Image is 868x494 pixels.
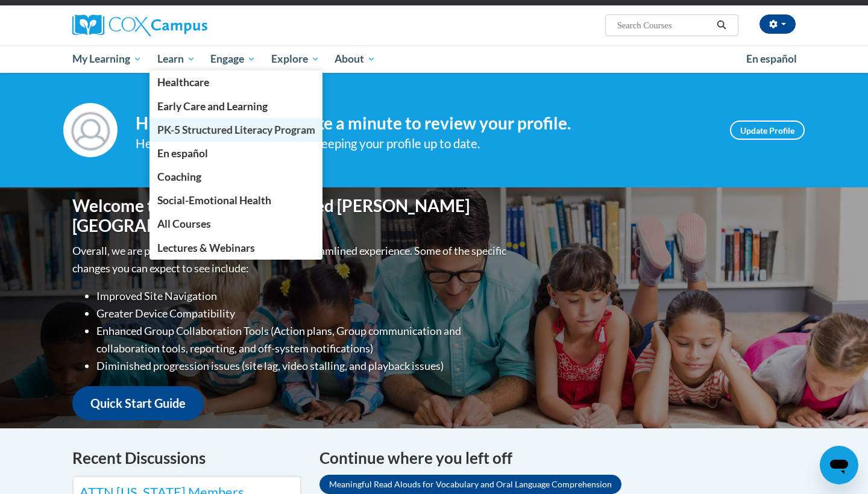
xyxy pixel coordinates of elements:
[271,52,319,66] span: Explore
[149,236,323,260] a: Lectures & Webinars
[96,322,509,357] li: Enhanced Group Collaboration Tools (Action plans, Group communication and collaboration tools, re...
[72,242,509,277] p: Overall, we are proud to provide you with a more streamlined experience. Some of the specific cha...
[327,45,384,73] a: About
[319,475,621,494] a: Meaningful Read Alouds for Vocabulary and Oral Language Comprehension
[157,242,255,254] span: Lectures & Webinars
[157,194,271,207] span: Social-Emotional Health
[63,103,118,157] img: Profile Image
[149,165,323,189] a: Coaching
[136,113,712,134] h4: Hi [PERSON_NAME]! Take a minute to review your profile.
[730,120,805,140] a: Update Profile
[149,70,323,94] a: Healthcare
[72,14,207,36] img: Cox Campus
[319,446,796,470] h4: Continue where you left off
[149,189,323,212] a: Social-Emotional Health
[157,100,268,113] span: Early Care and Learning
[72,446,301,470] h4: Recent Discussions
[96,305,509,322] li: Greater Device Compatibility
[616,18,712,33] input: Search Courses
[759,14,796,34] button: Account Settings
[54,45,814,73] div: Main menu
[149,212,323,236] a: All Courses
[136,134,712,154] div: Help improve your experience by keeping your profile up to date.
[149,95,323,118] a: Early Care and Learning
[149,142,323,165] a: En español
[712,18,731,33] button: Search
[72,52,142,66] span: My Learning
[149,118,323,142] a: PK-5 Structured Literacy Program
[96,357,509,375] li: Diminished progression issues (site lag, video stalling, and playback issues)
[738,46,805,72] a: En español
[263,45,327,73] a: Explore
[210,52,256,66] span: Engage
[820,446,858,484] iframe: Button to launch messaging window
[335,52,376,66] span: About
[96,287,509,305] li: Improved Site Navigation
[157,217,211,230] span: All Courses
[203,45,263,73] a: Engage
[157,147,208,160] span: En español
[157,170,201,183] span: Coaching
[72,14,301,36] a: Cox Campus
[72,386,204,421] a: Quick Start Guide
[157,76,209,89] span: Healthcare
[746,52,797,65] span: En español
[157,123,315,136] span: PK-5 Structured Literacy Program
[157,52,195,66] span: Learn
[149,45,203,73] a: Learn
[64,45,149,73] a: My Learning
[72,196,509,236] h1: Welcome to the new and improved [PERSON_NAME][GEOGRAPHIC_DATA]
